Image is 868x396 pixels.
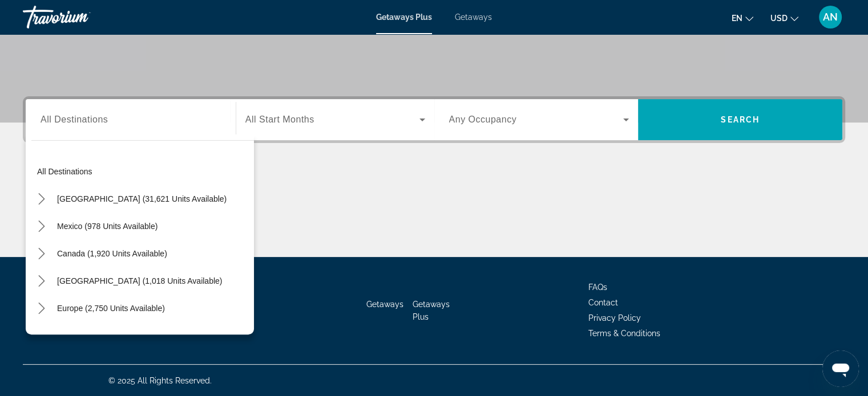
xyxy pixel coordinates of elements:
[57,222,158,231] span: Mexico (978 units available)
[770,14,788,23] span: USD
[366,300,403,309] a: Getaways
[57,194,227,203] span: [GEOGRAPHIC_DATA] (31,621 units available)
[41,115,108,124] span: All Destinations
[31,217,51,236] button: Toggle Mexico (978 units available) submenu
[588,329,660,338] a: Terms & Conditions
[588,313,641,322] a: Privacy Policy
[31,244,51,264] button: Toggle Canada (1,920 units available) submenu
[732,14,742,23] span: en
[108,376,212,385] span: © 2025 All Rights Reserved.
[449,115,517,124] span: Any Occupancy
[51,189,232,209] button: Select destination: United States (31,621 units available)
[588,283,607,292] a: FAQs
[822,350,859,387] iframe: Bouton de lancement de la fenêtre de messagerie
[41,113,221,127] input: Select destination
[57,304,165,313] span: Europe (2,750 units available)
[455,13,492,22] a: Getaways
[31,189,51,209] button: Toggle United States (31,621 units available) submenu
[57,276,222,285] span: [GEOGRAPHIC_DATA] (1,018 units available)
[815,5,845,29] button: User Menu
[51,271,228,291] button: Select destination: Caribbean & Atlantic Islands (1,018 units available)
[376,13,432,22] a: Getaways Plus
[770,10,798,26] button: Change currency
[245,115,314,124] span: All Start Months
[51,298,171,319] button: Select destination: Europe (2,750 units available)
[37,167,92,176] span: All destinations
[23,2,137,32] a: Travorium
[823,11,838,23] span: AN
[26,99,842,140] div: Search widget
[413,300,450,321] a: Getaways Plus
[638,99,842,140] button: Search
[26,134,254,334] div: Destination options
[31,299,51,319] button: Toggle Europe (2,750 units available) submenu
[51,325,221,346] button: Select destination: Australia (197 units available)
[51,216,163,236] button: Select destination: Mexico (978 units available)
[721,115,760,124] span: Search
[31,326,51,346] button: Toggle Australia (197 units available) submenu
[51,243,173,264] button: Select destination: Canada (1,920 units available)
[31,161,254,182] button: Select destination: All destinations
[588,298,618,307] a: Contact
[31,271,51,291] button: Toggle Caribbean & Atlantic Islands (1,018 units available) submenu
[57,249,167,258] span: Canada (1,920 units available)
[732,10,753,26] button: Change language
